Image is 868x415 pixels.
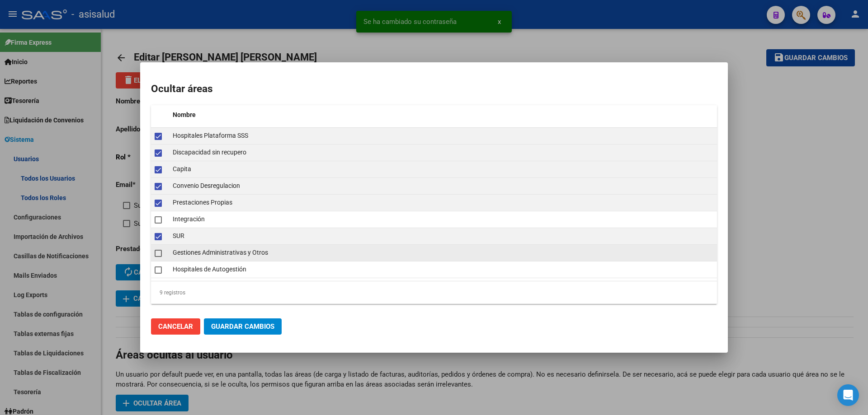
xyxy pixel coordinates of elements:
span: Guardar Cambios [211,322,274,331]
span: Capita [173,165,191,173]
span: Discapacidad sin recupero [173,149,246,156]
span: Convenio Desregulacion [173,182,240,189]
span: Hospitales Plataforma SSS [173,132,248,139]
datatable-header-cell: Nombre [169,105,717,125]
div: 9 registros [151,281,717,304]
span: Hospitales de Autogestión [173,266,246,273]
button: Guardar Cambios [204,318,282,335]
span: Nombre [173,111,196,118]
div: Open Intercom Messenger [837,384,859,406]
span: Integración [173,215,205,223]
button: Cancelar [151,318,200,335]
span: Gestiones Administrativas y Otros [173,249,268,256]
h2: Ocultar áreas [151,81,717,97]
span: SUR [173,232,184,239]
span: Cancelar [158,322,193,331]
span: Prestaciones Propias [173,199,232,206]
